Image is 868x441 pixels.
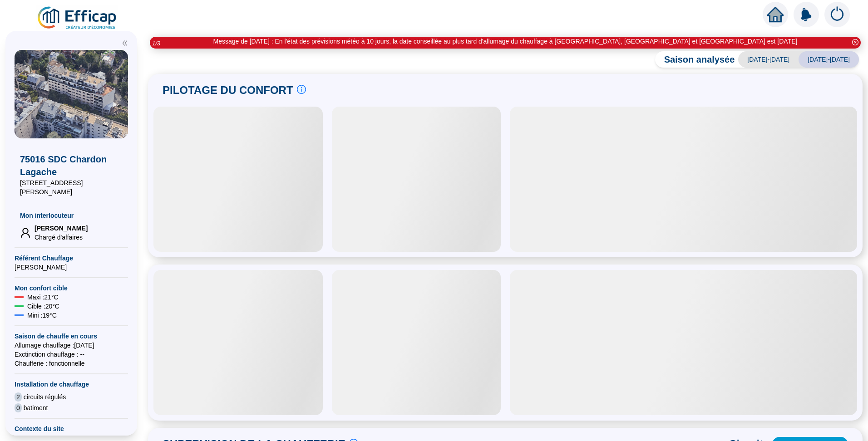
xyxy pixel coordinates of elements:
[655,53,735,66] span: Saison analysée
[15,403,22,412] span: 0
[15,380,128,389] span: Installation de chauffage
[15,359,128,368] span: Chaufferie : fonctionnelle
[24,403,48,412] span: batiment
[35,233,88,242] span: Chargé d'affaires
[24,392,66,402] span: circuits régulés
[799,51,859,68] span: [DATE]-[DATE]
[15,350,128,359] span: Exctinction chauffage : --
[213,37,798,46] div: Message de [DATE] : En l'état des prévisions météo à 10 jours, la date conseillée au plus tard d'...
[297,85,306,94] span: info-circle
[122,40,128,46] span: double-left
[20,211,123,220] span: Mon interlocuteur
[15,341,128,350] span: Allumage chauffage : [DATE]
[20,153,123,178] span: 75016 SDC Chardon Lagache
[15,284,128,293] span: Mon confort cible
[852,39,858,45] span: close-circle
[824,2,850,27] img: alerts
[15,263,128,272] span: [PERSON_NAME]
[27,293,59,302] span: Maxi : 21 °C
[15,332,128,341] span: Saison de chauffe en cours
[163,83,293,98] span: PILOTAGE DU CONFORT
[15,392,22,402] span: 2
[15,254,128,263] span: Référent Chauffage
[738,51,799,68] span: [DATE]-[DATE]
[152,40,160,47] i: 1 / 3
[36,5,118,31] img: efficap energie logo
[20,227,31,238] span: user
[20,178,123,196] span: [STREET_ADDRESS][PERSON_NAME]
[15,424,128,433] span: Contexte du site
[35,224,88,233] span: [PERSON_NAME]
[794,2,819,27] img: alerts
[27,302,59,311] span: Cible : 20 °C
[767,6,784,23] span: home
[27,311,57,320] span: Mini : 19 °C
